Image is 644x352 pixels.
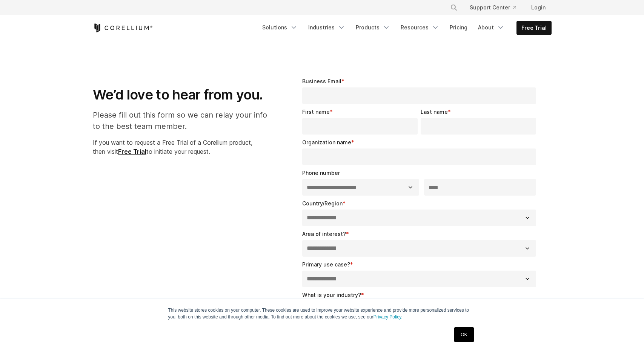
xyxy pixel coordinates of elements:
h1: We’d love to hear from you. [93,86,275,103]
a: Corellium Home [93,23,153,32]
span: Last name [421,109,448,115]
span: Primary use case? [302,261,350,268]
a: Products [351,21,395,34]
span: Phone number [302,170,340,176]
span: Country/Region [302,200,343,207]
span: Organization name [302,139,351,145]
a: Industries [304,21,350,34]
span: Business Email [302,78,341,84]
a: OK [454,327,473,342]
a: Free Trial [118,148,146,155]
a: Login [525,1,552,14]
span: First name [302,109,330,115]
a: Privacy Policy. [373,314,403,320]
div: Navigation Menu [258,21,552,35]
button: Search [447,1,461,14]
div: Navigation Menu [441,1,552,14]
a: Pricing [445,21,472,34]
p: If you want to request a Free Trial of a Corellium product, then visit to initiate your request. [93,138,275,156]
span: Area of interest? [302,231,346,237]
a: About [473,21,509,34]
span: What is your industry? [302,292,361,298]
a: Support Center [464,1,522,14]
a: Solutions [258,21,302,34]
a: Resources [396,21,444,34]
p: Please fill out this form so we can relay your info to the best team member. [93,109,275,132]
p: This website stores cookies on your computer. These cookies are used to improve your website expe... [168,307,476,320]
a: Free Trial [517,21,551,35]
